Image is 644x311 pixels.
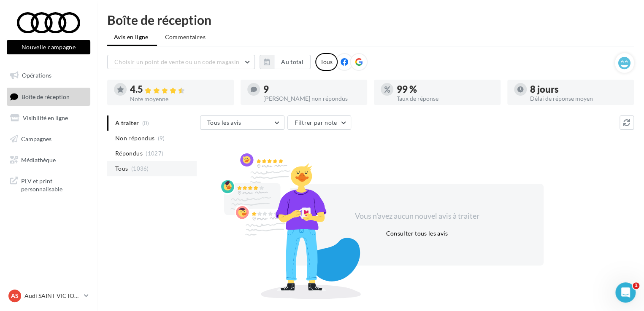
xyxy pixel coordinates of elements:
[5,109,92,127] a: Visibilité en ligne
[165,33,206,41] span: Commentaires
[263,85,360,94] div: 9
[22,93,70,100] span: Boîte de réception
[5,151,92,169] a: Médiathèque
[200,115,284,130] button: Tous les avis
[107,13,634,26] div: Boîte de réception
[107,55,255,69] button: Choisir un point de vente ou un code magasin
[146,150,163,157] span: (1027)
[23,114,68,121] span: Visibilité en ligne
[130,96,227,102] div: Note moyenne
[130,85,227,94] div: 4.5
[530,85,627,94] div: 8 jours
[615,282,636,303] iframe: Intercom live chat
[207,119,241,126] span: Tous les avis
[7,40,90,54] button: Nouvelle campagne
[115,149,143,158] span: Répondus
[114,58,239,65] span: Choisir un point de vente ou un code magasin
[131,165,149,172] span: (1036)
[397,96,494,102] div: Taux de réponse
[260,55,311,69] button: Au total
[5,130,92,148] a: Campagnes
[24,292,81,300] p: Audi SAINT VICTORET
[115,134,154,142] span: Non répondus
[274,55,311,69] button: Au total
[21,156,56,163] span: Médiathèque
[21,175,87,193] span: PLV et print personnalisable
[315,53,338,71] div: Tous
[158,135,165,142] span: (9)
[7,288,90,304] a: AS Audi SAINT VICTORET
[530,96,627,102] div: Délai de réponse moyen
[633,282,639,289] span: 1
[5,88,92,106] a: Boîte de réception
[287,115,351,130] button: Filtrer par note
[382,228,451,239] button: Consulter tous les avis
[5,67,92,84] a: Opérations
[263,96,360,102] div: [PERSON_NAME] non répondus
[11,292,19,300] span: AS
[397,85,494,94] div: 99 %
[21,135,51,142] span: Campagnes
[344,211,490,222] div: Vous n'avez aucun nouvel avis à traiter
[22,72,51,79] span: Opérations
[5,172,92,197] a: PLV et print personnalisable
[115,164,128,173] span: Tous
